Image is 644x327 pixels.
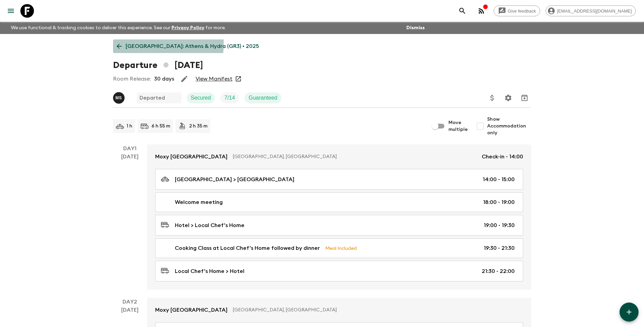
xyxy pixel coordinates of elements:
a: Hotel > Local Chef's Home19:00 - 19:30 [155,215,523,236]
span: [EMAIL_ADDRESS][DOMAIN_NAME] [553,8,636,14]
p: 19:30 - 21:30 [484,244,515,252]
button: menu [4,4,18,18]
p: Check-in - 14:00 [482,153,523,161]
button: Archive (Completed, Cancelled or Unsynced Departures only) [518,91,531,105]
a: Cooking Class at Local Chef's Home followed by dinnerMeal Included19:30 - 21:30 [155,238,523,258]
p: Guaranteed [249,94,277,102]
div: Trip Fill [220,92,239,103]
p: 21:30 - 22:00 [482,267,515,275]
p: Departed [140,94,165,102]
a: Give feedback [494,5,540,16]
h1: Departure [DATE] [113,58,203,72]
span: Show Accommodation only [487,116,531,136]
button: Dismiss [405,23,426,33]
p: Meal Included [325,244,357,252]
p: [GEOGRAPHIC_DATA] > [GEOGRAPHIC_DATA] [175,175,294,184]
p: Hotel > Local Chef's Home [175,221,244,229]
p: 6 h 55 m [151,123,170,130]
p: We use functional & tracking cookies to deliver this experience. See our for more. [8,22,228,34]
button: Update Price, Early Bird Discount and Costs [485,91,499,105]
p: 19:00 - 19:30 [484,221,515,229]
p: Day 2 [113,298,147,306]
p: [GEOGRAPHIC_DATA], [GEOGRAPHIC_DATA] [233,153,476,160]
a: Privacy Policy [171,25,204,30]
p: 2 h 35 m [189,123,207,130]
p: 14:00 - 15:00 [483,175,515,184]
a: Local Chef's Home > Hotel21:30 - 22:00 [155,261,523,281]
p: 18:00 - 19:00 [483,198,515,206]
button: Settings [501,91,515,105]
p: Moxy [GEOGRAPHIC_DATA] [155,306,227,314]
p: Welcome meeting [175,198,223,206]
p: Day 1 [113,144,147,153]
div: [DATE] [121,153,139,290]
p: 1 h [127,123,132,130]
span: Move multiple [448,119,468,133]
p: Local Chef's Home > Hotel [175,267,244,275]
a: [GEOGRAPHIC_DATA] > [GEOGRAPHIC_DATA]14:00 - 15:00 [155,169,523,190]
p: Moxy [GEOGRAPHIC_DATA] [155,153,227,161]
p: 30 days [154,75,174,83]
a: Moxy [GEOGRAPHIC_DATA][GEOGRAPHIC_DATA], [GEOGRAPHIC_DATA] [147,298,531,322]
p: 7 / 14 [224,94,235,102]
a: Welcome meeting18:00 - 19:00 [155,192,523,212]
p: Cooking Class at Local Chef's Home followed by dinner [175,244,320,252]
button: search adventures [456,4,469,18]
p: Room Release: [113,75,151,83]
a: View Manifest [196,75,233,82]
div: Secured [187,92,215,103]
span: Magda Sotiriadis [113,94,126,100]
p: [GEOGRAPHIC_DATA], [GEOGRAPHIC_DATA] [233,307,518,313]
a: Moxy [GEOGRAPHIC_DATA][GEOGRAPHIC_DATA], [GEOGRAPHIC_DATA]Check-in - 14:00 [147,144,531,169]
p: [GEOGRAPHIC_DATA]: Athens & Hydra (GR3) • 2025 [126,42,259,50]
div: [EMAIL_ADDRESS][DOMAIN_NAME] [546,5,636,16]
a: [GEOGRAPHIC_DATA]: Athens & Hydra (GR3) • 2025 [113,39,263,53]
span: Give feedback [504,8,540,14]
p: Secured [191,94,211,102]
